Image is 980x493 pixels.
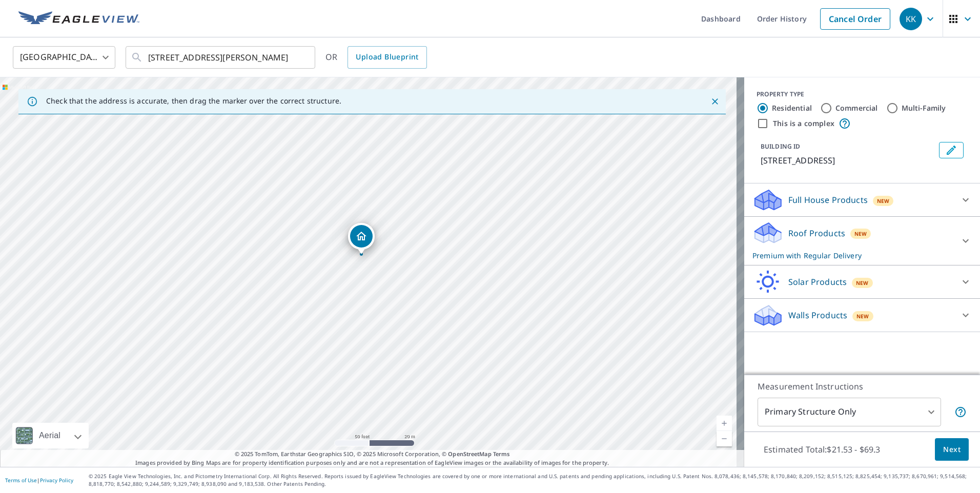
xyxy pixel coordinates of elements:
a: Terms [493,450,510,458]
p: Full House Products [788,194,868,206]
p: © 2025 Eagle View Technologies, Inc. and Pictometry International Corp. All Rights Reserved. Repo... [89,473,975,488]
button: Edit building 1 [939,142,964,158]
span: Your report will include only the primary structure on the property. For example, a detached gara... [954,406,967,418]
p: Premium with Regular Delivery [752,250,953,261]
div: KK [900,8,922,30]
label: Multi-Family [902,103,946,113]
div: Solar ProductsNew [752,270,972,294]
a: Current Level 19, Zoom In [717,416,732,431]
span: Next [943,443,961,456]
div: Full House ProductsNew [752,188,972,212]
span: New [854,230,867,238]
p: Check that the address is accurate, then drag the marker over the correct structure. [46,96,341,106]
p: Solar Products [788,276,847,288]
p: Estimated Total: $21.53 - $69.3 [756,438,889,461]
div: PROPERTY TYPE [757,90,968,99]
div: Walls ProductsNew [752,303,972,327]
button: Next [935,438,969,461]
span: New [856,279,869,287]
div: Aerial [12,423,89,448]
a: Upload Blueprint [348,46,426,69]
label: Commercial [835,103,878,113]
label: Residential [772,103,812,113]
p: Roof Products [788,227,845,239]
p: | [5,477,73,483]
a: Privacy Policy [40,477,73,484]
a: Terms of Use [5,477,37,484]
div: Primary Structure Only [758,398,941,426]
a: OpenStreetMap [448,450,491,458]
span: New [856,312,869,320]
span: New [877,197,890,205]
p: BUILDING ID [761,142,800,151]
button: Close [708,95,722,108]
p: Walls Products [788,309,847,321]
div: Aerial [36,423,64,448]
p: Measurement Instructions [758,380,967,393]
a: Current Level 19, Zoom Out [717,431,732,446]
a: Cancel Order [820,8,890,30]
span: © 2025 TomTom, Earthstar Geographics SIO, © 2025 Microsoft Corporation, © [235,450,510,459]
img: EV Logo [18,11,139,27]
div: Dropped pin, building 1, Residential property, 9 Serina Dr Plainsboro, NJ 08536 [348,223,375,255]
div: [GEOGRAPHIC_DATA] [13,43,115,72]
span: Upload Blueprint [356,51,418,64]
p: [STREET_ADDRESS] [761,154,935,167]
div: Roof ProductsNewPremium with Regular Delivery [752,221,972,261]
label: This is a complex [773,118,834,129]
input: Search by address or latitude-longitude [148,43,294,72]
div: OR [325,46,427,69]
